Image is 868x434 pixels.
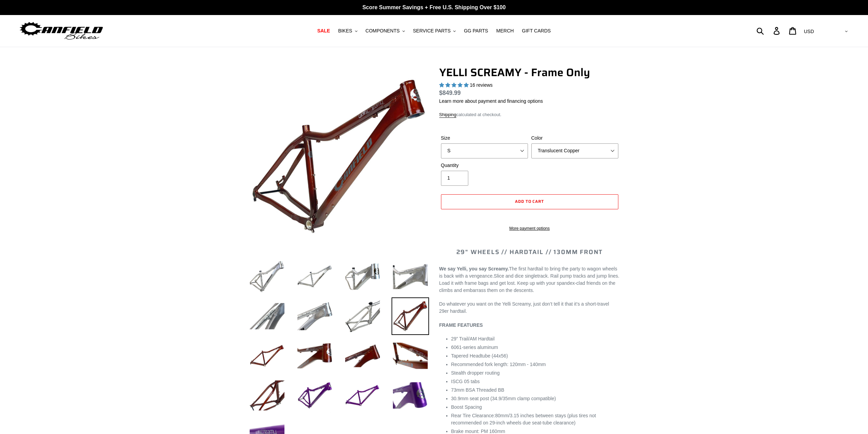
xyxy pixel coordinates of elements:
[441,162,528,169] label: Quantity
[441,225,618,232] a: More payment options
[439,82,470,88] span: 5.00 stars
[515,198,544,205] span: Add to cart
[392,258,429,295] img: Load image into Gallery viewer, YELLI SCREAMY - Frame Only
[451,404,482,410] span: Boost Spacing
[19,20,104,42] img: Canfield Bikes
[464,28,488,34] span: GG PARTS
[451,336,495,341] span: 29” Trail/AM Hardtail
[439,265,620,294] p: Slice and dice singletrack. Rail pump tracks and jump lines. Load it with frame bags and get lost...
[344,258,381,295] img: Load image into Gallery viewer, YELLI SCREAMY - Frame Only
[451,396,556,401] span: 30.9mm seat post (34.9/35mm clamp compatible)
[392,377,429,414] img: Load image into Gallery viewer, YELLI SCREAMY - Frame Only
[410,26,459,36] button: SERVICE PARTS
[338,28,352,34] span: BIKES
[439,322,483,328] b: FRAME FEATURES
[413,28,451,34] span: SERVICE PARTS
[439,66,620,79] h1: YELLI SCREAMY - Frame Only
[441,194,618,209] button: Add to cart
[439,112,457,118] a: Shipping
[460,26,491,36] a: GG PARTS
[344,297,381,335] img: Load image into Gallery viewer, YELLI SCREAMY - Frame Only
[439,111,620,118] div: calculated at checkout.
[441,135,528,142] label: Size
[451,362,546,367] span: Recommended fork length: 120mm - 140mm
[451,379,480,384] span: ISCG 05 tabs
[248,337,286,375] img: Load image into Gallery viewer, YELLI SCREAMY - Frame Only
[439,301,609,314] span: Do whatever you want on the Yelli Screamy, just don’t tell it that it’s a short-travel 29er hardt...
[314,26,333,36] a: SALE
[531,135,618,142] label: Color
[296,258,334,295] img: Load image into Gallery viewer, YELLI SCREAMY - Frame Only
[248,377,286,414] img: Load image into Gallery viewer, YELLI SCREAMY - Frame Only
[493,26,517,36] a: MERCH
[335,26,361,36] button: BIKES
[250,67,428,246] img: YELLI SCREAMY - Frame Only
[439,266,509,271] b: We say Yelli, you say Screamy.
[518,26,554,36] a: GIFT CARDS
[496,28,514,34] span: MERCH
[439,266,617,279] span: The first hardtail to bring the party to wagon wheels is back with a vengeance.
[451,353,508,359] span: Tapered Headtube (44x56)
[344,337,381,375] img: Load image into Gallery viewer, YELLI SCREAMY - Frame Only
[451,387,504,393] span: 73mm BSA Threaded BB
[248,297,286,335] img: Load image into Gallery viewer, YELLI SCREAMY - Frame Only
[451,412,620,426] li: Rear Tire Clearance:
[248,258,286,295] img: Load image into Gallery viewer, YELLI SCREAMY - Frame Only
[296,297,334,335] img: Load image into Gallery viewer, YELLI SCREAMY - Frame Only
[366,28,400,34] span: COMPONENTS
[470,82,492,88] span: 16 reviews
[296,377,334,414] img: Load image into Gallery viewer, YELLI SCREAMY - Frame Only
[451,370,500,376] span: Stealth dropper routing
[344,377,381,414] img: Load image into Gallery viewer, YELLI SCREAMY - Frame Only
[296,337,334,375] img: Load image into Gallery viewer, YELLI SCREAMY - Frame Only
[760,23,778,38] input: Search
[362,26,408,36] button: COMPONENTS
[456,247,603,257] span: 29" WHEELS // HARDTAIL // 130MM FRONT
[392,297,429,335] img: Load image into Gallery viewer, YELLI SCREAMY - Frame Only
[451,345,498,350] span: 6061-series aluminum
[451,413,596,425] span: 80mm/3.15 inches between stays (plus tires not recommended on 29-inch wheels due seat-tube cleara...
[451,429,505,434] span: Brake mount: PM 160mm
[439,98,543,104] a: Learn more about payment and financing options
[317,28,330,34] span: SALE
[392,337,429,375] img: Load image into Gallery viewer, YELLI SCREAMY - Frame Only
[522,28,551,34] span: GIFT CARDS
[439,89,461,96] span: $849.99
